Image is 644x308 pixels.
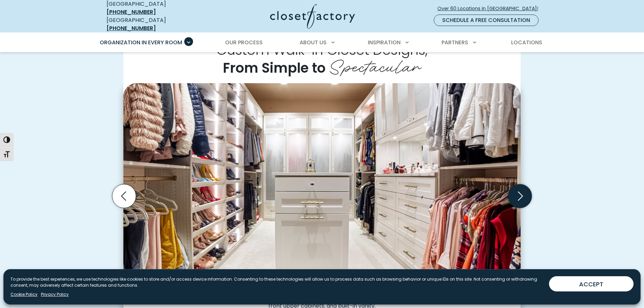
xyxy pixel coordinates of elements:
button: Previous slide [110,182,139,211]
span: From Simple to [223,58,326,77]
span: Spectacular [329,51,421,78]
span: Our Process [225,39,263,46]
div: [GEOGRAPHIC_DATA] [106,16,205,32]
img: Closet Factory Logo [270,4,355,29]
a: Schedule a Free Consultation [434,15,539,26]
span: Over 60 Locations in [GEOGRAPHIC_DATA]! [437,5,544,12]
a: Over 60 Locations in [GEOGRAPHIC_DATA]! [437,3,544,15]
button: Next slide [505,182,534,211]
nav: Primary Menu [95,33,549,52]
p: To provide the best experiences, we use technologies like cookies to store and/or access device i... [10,276,544,288]
span: Locations [511,39,542,46]
span: Organization in Every Room [100,39,182,46]
img: Custom walk-in closet with white built-in shelving, hanging rods, and LED rod lighting, featuring... [123,83,521,290]
a: [PHONE_NUMBER] [106,8,156,16]
a: Cookie Policy [10,291,38,298]
span: About Us [300,39,327,46]
a: [PHONE_NUMBER] [106,24,156,32]
button: ACCEPT [549,276,634,291]
a: Privacy Policy [41,291,69,298]
span: Partners [442,39,468,46]
span: Inspiration [368,39,401,46]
